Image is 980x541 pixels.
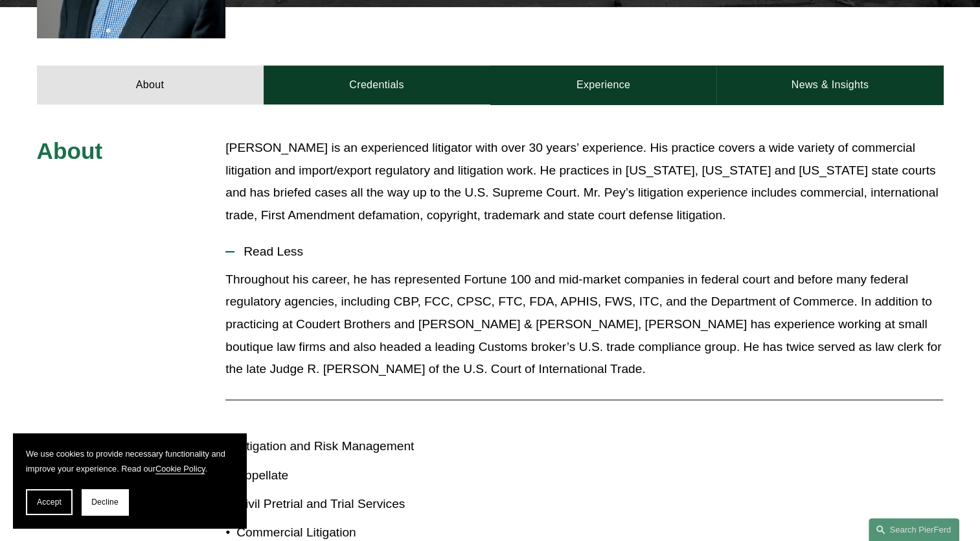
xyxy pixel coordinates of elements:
p: Litigation and Risk Management [236,435,490,458]
a: About [37,66,264,104]
a: Experience [490,66,717,104]
section: Cookie banner [13,433,246,528]
span: Practices [37,431,139,456]
a: Search this site [869,518,959,541]
span: About [37,138,103,163]
button: Decline [82,489,128,515]
button: Read Less [225,235,943,269]
p: We use cookies to provide necessary functionality and improve your experience. Read our . [26,446,233,476]
a: News & Insights [716,66,943,104]
p: Appellate [236,464,490,487]
span: Read Less [234,245,943,259]
a: Cookie Policy [155,464,205,474]
button: Accept [26,489,73,515]
p: Throughout his career, he has represented Fortune 100 and mid-market companies in federal court a... [225,269,943,381]
a: Credentials [264,66,490,104]
p: [PERSON_NAME] is an experienced litigator with over 30 years’ experience. His practice covers a w... [225,137,943,226]
div: Read Less [225,269,943,391]
span: Accept [37,498,62,507]
span: Decline [91,498,119,507]
p: Civil Pretrial and Trial Services [236,493,490,516]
